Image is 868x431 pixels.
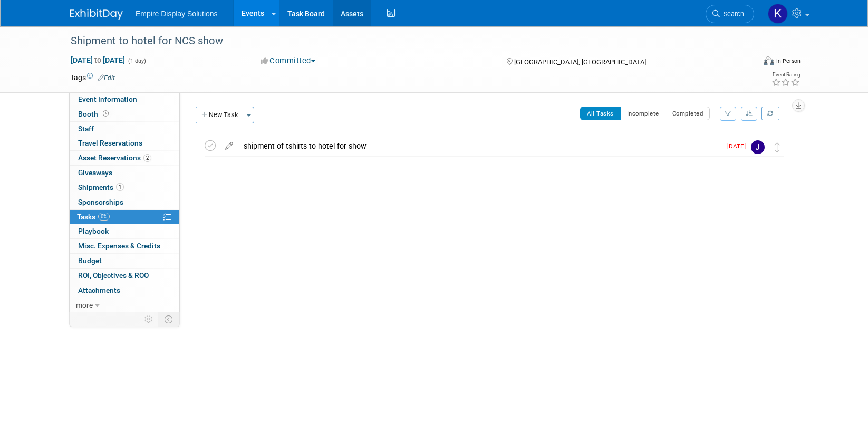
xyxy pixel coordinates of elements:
[70,122,179,136] a: Staff
[78,139,142,147] span: Travel Reservations
[196,107,244,123] button: New Task
[727,142,751,150] span: [DATE]
[70,210,179,224] a: Tasks0%
[771,72,800,78] div: Event Rating
[706,5,754,23] a: Search
[70,254,179,268] a: Budget
[70,9,123,20] img: ExhibitDay
[78,110,111,118] span: Booth
[70,151,179,165] a: Asset Reservations2
[257,55,320,66] button: Committed
[78,154,151,162] span: Asset Reservations
[70,224,179,238] a: Playbook
[78,95,137,103] span: Event Information
[580,107,621,120] button: All Tasks
[70,180,179,195] a: Shipments1
[70,107,179,121] a: Booth
[78,227,109,235] span: Playbook
[98,74,115,82] a: Edit
[751,140,765,154] img: Jessica Luyster
[70,269,179,283] a: ROI, Objectives & ROO
[761,107,779,120] a: Refresh
[140,312,158,326] td: Personalize Event Tab Strip
[768,4,788,24] img: Katelyn Hurlock
[136,9,218,18] span: Empire Display Solutions
[70,283,179,298] a: Attachments
[70,298,179,312] a: more
[78,256,102,265] span: Budget
[78,124,94,133] span: Staff
[514,58,646,66] span: [GEOGRAPHIC_DATA], [GEOGRAPHIC_DATA]
[70,239,179,253] a: Misc. Expenses & Credits
[76,301,93,309] span: more
[70,92,179,107] a: Event Information
[93,56,103,64] span: to
[127,58,146,64] span: (1 day)
[116,183,124,191] span: 1
[143,154,151,162] span: 2
[70,55,126,65] span: [DATE] [DATE]
[238,137,721,155] div: shipment of tshirts to hotel for show
[78,198,123,206] span: Sponsorships
[98,213,110,221] span: 0%
[220,141,238,151] a: edit
[620,107,666,120] button: Incomplete
[78,286,120,294] span: Attachments
[67,32,738,51] div: Shipment to hotel for NCS show
[70,195,179,209] a: Sponsorships
[775,142,780,152] i: Move task
[78,183,124,191] span: Shipments
[764,56,774,65] img: Format-Inperson.png
[692,55,801,71] div: Event Format
[78,168,112,177] span: Giveaways
[77,213,110,221] span: Tasks
[776,57,801,65] div: In-Person
[101,110,111,118] span: Booth not reserved yet
[70,72,115,83] td: Tags
[666,107,710,120] button: Completed
[158,312,180,326] td: Toggle Event Tabs
[70,166,179,180] a: Giveaways
[720,10,744,18] span: Search
[70,136,179,150] a: Travel Reservations
[78,271,149,280] span: ROI, Objectives & ROO
[78,242,160,250] span: Misc. Expenses & Credits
